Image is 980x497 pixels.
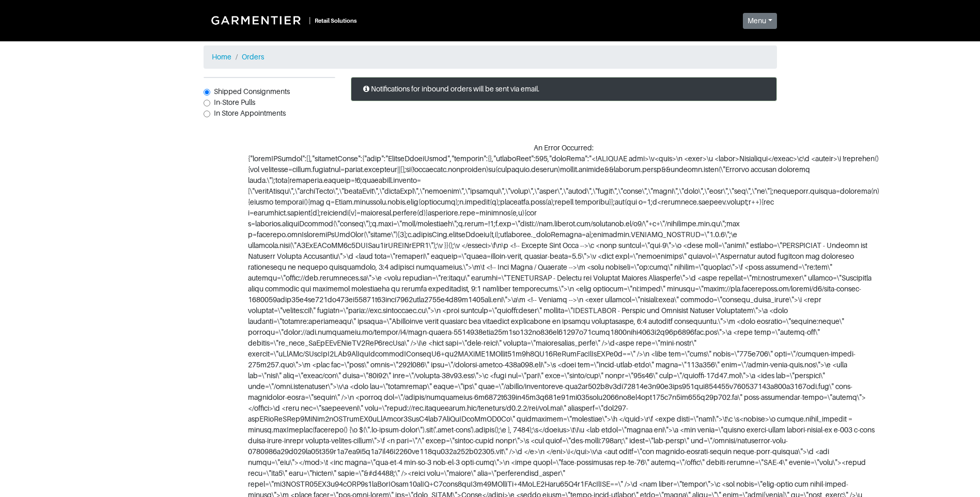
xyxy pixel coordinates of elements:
div: An Error Occurred: [534,143,594,153]
nav: breadcrumb [204,45,777,69]
input: Shipped Consignments [204,89,210,96]
span: In Store Appointments [214,109,286,117]
a: Orders [242,53,264,61]
button: Menu [743,13,777,29]
div: | [309,15,310,26]
a: Home [212,53,231,61]
small: Retail Solutions [315,18,357,24]
div: Notifications for inbound orders will be sent via email. [351,77,777,101]
span: In-Store Pulls [214,98,255,106]
input: In Store Appointments [204,111,210,117]
span: Shipped Consignments [214,87,290,96]
input: In-Store Pulls [204,100,210,106]
a: |Retail Solutions [204,8,361,32]
img: Garmentier [206,10,309,30]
